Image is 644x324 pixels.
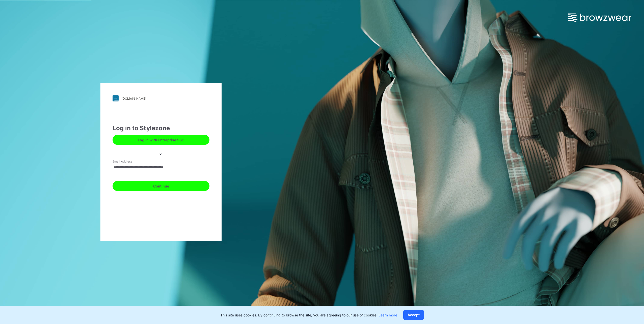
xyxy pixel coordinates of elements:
a: [DOMAIN_NAME] [113,95,209,101]
img: stylezone-logo.562084cfcfab977791bfbf7441f1a819.svg [113,95,119,101]
button: Log in with Enterprise SSO [113,135,209,145]
img: browzwear-logo.e42bd6dac1945053ebaf764b6aa21510.svg [568,13,631,22]
div: Log in to Stylezone [113,124,209,133]
button: Continue [113,181,209,191]
button: Accept [403,310,424,320]
a: Learn more [379,313,397,317]
div: or [155,150,167,156]
p: This site uses cookies. By continuing to browse the site, you are agreeing to our use of cookies. [220,312,397,318]
label: Email Address [113,159,148,164]
div: [DOMAIN_NAME] [122,97,146,100]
